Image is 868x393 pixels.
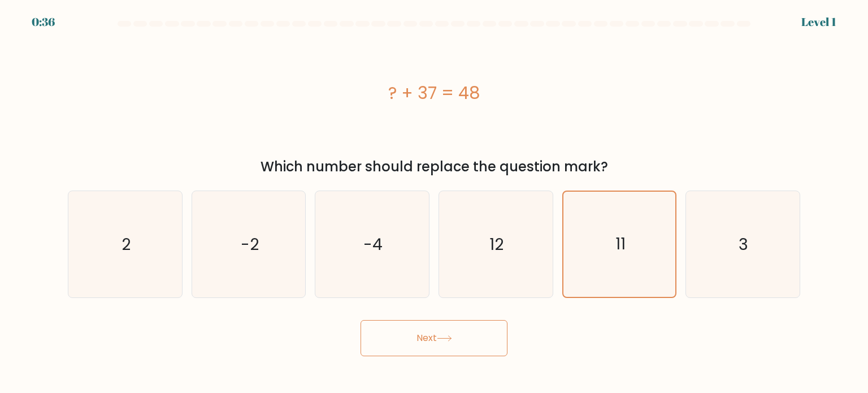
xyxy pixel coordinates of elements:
[739,232,749,255] text: 3
[121,232,131,255] text: 2
[68,80,800,106] div: ? + 37 = 48
[241,232,259,255] text: -2
[364,232,383,255] text: -4
[32,14,55,31] div: 0:36
[490,232,504,255] text: 12
[801,14,836,31] div: Level 1
[361,320,507,356] button: Next
[75,157,793,177] div: Which number should replace the question mark?
[615,233,626,255] text: 11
